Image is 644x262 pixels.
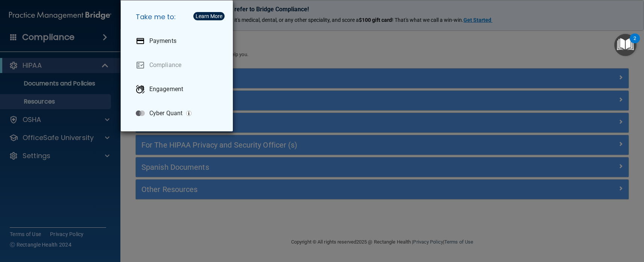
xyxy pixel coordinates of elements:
a: Cyber Quant [130,103,227,124]
div: 2 [633,38,636,48]
a: Engagement [130,79,227,100]
button: Open Resource Center, 2 new notifications [614,34,636,56]
p: Cyber Quant [149,110,182,117]
a: Compliance [130,55,227,76]
p: Engagement [149,85,183,93]
a: Payments [130,30,227,52]
p: Payments [149,37,176,45]
div: Learn More [196,14,222,19]
h5: Take me to: [130,6,227,27]
button: Learn More [193,12,225,20]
